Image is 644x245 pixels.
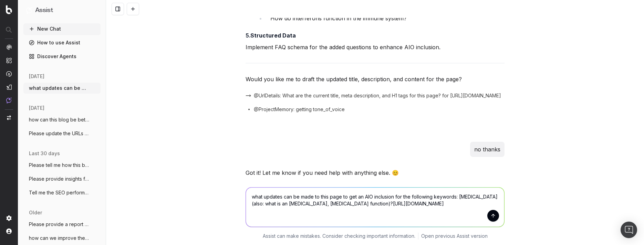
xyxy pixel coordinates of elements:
[29,162,90,169] span: Please tell me how this blog can be more
[6,57,12,63] img: Intelligence
[246,42,505,52] p: Implement FAQ schema for the added questions to enhance AIO inclusion.
[29,130,90,137] span: Please update the URLs below so we can a
[250,32,296,39] strong: Structured Data
[6,71,12,77] img: Activation
[23,83,101,94] button: what updates can be made to this page to
[23,233,101,244] button: how can we improve the SEO of this page?
[26,7,32,13] img: Assist
[23,128,101,139] button: Please update the URLs below so we can a
[29,235,90,242] span: how can we improve the SEO of this page?
[6,44,12,50] img: Analytics
[254,106,345,113] span: @ProjectMemory: getting tone_of_voice
[23,187,101,198] button: Tell me the SEO performance of [URL]
[246,74,505,84] p: Would you like me to draft the updated title, description, and content for the page?
[6,5,12,14] img: Botify logo
[621,222,637,238] div: Open Intercom Messenger
[29,189,90,196] span: Tell me the SEO performance of [URL]
[29,209,42,216] span: older
[23,23,101,34] button: New Chat
[254,92,501,99] span: @UrlDetails: What are the current title, meta description, and H1 tags for this page? for [URL][D...
[421,233,488,239] a: Open previous Assist version
[29,175,90,182] span: Please provide insights for how the page
[29,105,44,111] span: [DATE]
[266,13,505,23] li: "How do interferons function in the immune system?"
[246,188,504,227] textarea: what updates can be made to this page to get an AIO inclusion for the following keywords: [MEDICA...
[23,114,101,125] button: how can this blog be better optimized fo
[474,145,500,154] p: no thanks
[7,115,11,120] img: Switch project
[6,97,12,103] img: Assist
[29,85,90,92] span: what updates can be made to this page to
[23,173,101,184] button: Please provide insights for how the page
[6,215,12,221] img: Setting
[246,31,505,40] h4: 5.
[29,73,44,80] span: [DATE]
[6,228,12,234] img: My account
[263,233,415,239] p: Assist can make mistakes. Consider checking important information.
[23,37,101,48] a: How to use Assist
[29,116,90,123] span: how can this blog be better optimized fo
[246,168,505,178] p: Got it! Let me know if you need help with anything else. 😊
[29,150,60,157] span: last 30 days
[23,160,101,171] button: Please tell me how this blog can be more
[235,171,242,178] img: Botify assist logo
[26,6,98,15] button: Assist
[23,219,101,230] button: Please provide a report for the 60 day p
[29,221,90,228] span: Please provide a report for the 60 day p
[23,51,101,62] a: Discover Agents
[35,6,53,15] h1: Assist
[246,92,501,99] button: @UrlDetails: What are the current title, meta description, and H1 tags for this page? for [URL][D...
[6,84,12,90] img: Studio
